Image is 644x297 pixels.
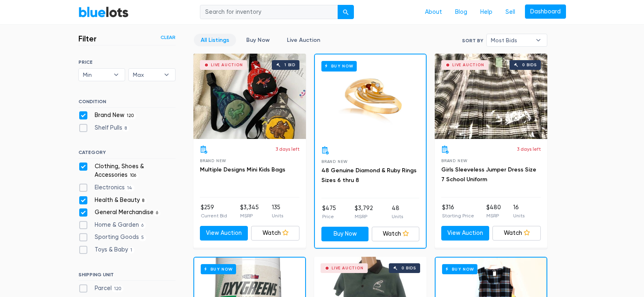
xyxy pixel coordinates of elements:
[78,208,161,217] label: General Merchandise
[442,203,474,219] li: $316
[449,4,474,20] a: Blog
[78,99,176,108] h6: CONDITION
[284,63,295,67] div: 1 bid
[78,162,176,180] label: Clothing, Shoes & Accessories
[452,63,484,67] div: Live Auction
[78,59,176,65] h6: PRICE
[491,34,531,46] span: Most Bids
[194,34,236,46] a: All Listings
[78,221,146,230] label: Home & Garden
[78,196,147,205] label: Health & Beauty
[322,213,336,220] p: Price
[321,61,357,71] h6: Buy Now
[201,212,227,219] p: Current Bid
[124,113,137,119] span: 120
[200,166,285,173] a: Multiple Designs Mini Kids Bags
[200,5,338,20] input: Search for inventory
[133,69,160,81] span: Max
[462,37,483,44] label: Sort By
[441,166,536,183] a: Girls Sleeveless Jumper Dress Size 7 School Uniform
[401,266,416,270] div: 0 bids
[332,266,364,270] div: Live Auction
[240,203,259,219] li: $3,345
[193,54,306,139] a: Live Auction 1 bid
[78,284,124,293] label: Parcel
[418,4,449,20] a: About
[442,264,477,274] h6: Buy Now
[372,227,419,241] a: Watch
[211,63,243,67] div: Live Auction
[435,54,547,139] a: Live Auction 0 bids
[140,197,147,204] span: 8
[83,69,110,81] span: Min
[492,226,541,241] a: Watch
[128,173,139,179] span: 106
[112,286,124,292] span: 120
[125,185,135,191] span: 14
[139,222,146,229] span: 6
[160,34,176,41] a: Clear
[108,69,125,81] b: ▾
[78,272,176,281] h6: SHIPPING UNIT
[78,245,135,254] label: Toys & Baby
[522,63,537,67] div: 0 bids
[200,158,226,163] span: Brand New
[486,203,501,219] li: $480
[322,204,336,220] li: $475
[78,124,130,132] label: Shelf Pulls
[251,226,299,241] a: Watch
[321,227,369,241] a: Buy Now
[128,247,135,254] span: 1
[272,212,283,219] p: Units
[525,4,566,19] a: Dashboard
[392,213,403,220] p: Units
[154,210,161,216] span: 6
[78,183,135,192] label: Electronics
[441,226,490,241] a: View Auction
[441,158,468,163] span: Brand New
[139,235,147,241] span: 5
[78,150,176,158] h6: CATEGORY
[499,4,522,20] a: Sell
[78,34,97,43] h3: Filter
[272,203,283,219] li: 135
[200,226,248,241] a: View Auction
[513,203,525,219] li: 16
[78,233,147,242] label: Sporting Goods
[315,54,426,140] a: Buy Now
[442,212,474,219] p: Starting Price
[78,111,137,120] label: Brand New
[201,264,236,274] h6: Buy Now
[122,125,130,132] span: 8
[275,145,299,153] p: 3 days left
[321,159,348,164] span: Brand New
[474,4,499,20] a: Help
[78,6,129,18] a: BlueLots
[392,204,403,220] li: 48
[240,212,259,219] p: MSRP
[517,145,541,153] p: 3 days left
[280,34,327,46] a: Live Auction
[355,204,373,220] li: $3,792
[355,213,373,220] p: MSRP
[513,212,525,219] p: Units
[321,167,416,184] a: 48 Genuine Diamond & Ruby Rings Sizes 6 thru 8
[201,203,227,219] li: $259
[486,212,501,219] p: MSRP
[239,34,277,46] a: Buy Now
[530,34,547,46] b: ▾
[158,69,175,81] b: ▾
